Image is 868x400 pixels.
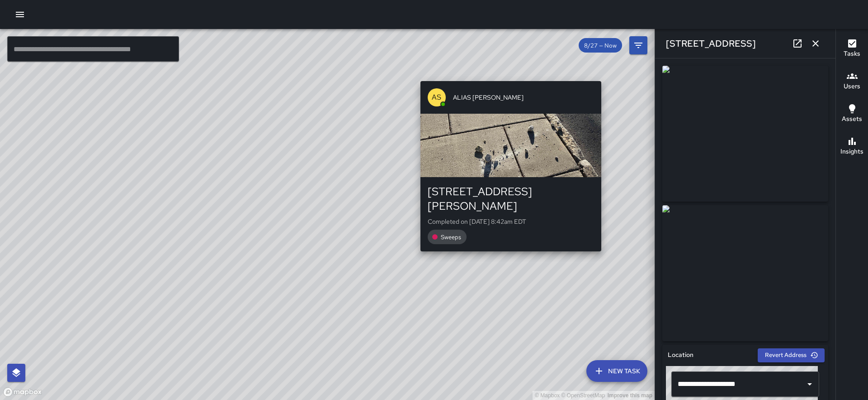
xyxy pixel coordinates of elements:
[428,217,594,226] p: Completed on [DATE] 8:42am EDT
[844,82,860,92] h6: Users
[836,130,868,163] button: Insights
[662,205,828,341] img: request_images%2Fae2b3090-834a-11f0-a24c-d303fccd0e24
[836,98,868,130] button: Assets
[842,114,862,124] h6: Assets
[629,36,647,54] button: Filters
[662,66,828,202] img: request_images%2Fa396c130-834a-11f0-a24c-d303fccd0e24
[586,360,647,382] button: New Task
[758,348,825,362] button: Revert Address
[803,378,816,390] button: Open
[666,36,756,51] h6: [STREET_ADDRESS]
[432,92,441,103] p: AS
[836,65,868,98] button: Users
[428,184,594,213] div: [STREET_ADDRESS][PERSON_NAME]
[840,147,863,157] h6: Insights
[579,42,622,49] span: 8/27 — Now
[836,33,868,65] button: Tasks
[420,81,601,251] button: ASALIAS [PERSON_NAME][STREET_ADDRESS][PERSON_NAME]Completed on [DATE] 8:42am EDTSweeps
[844,49,860,59] h6: Tasks
[453,93,594,102] span: ALIAS [PERSON_NAME]
[435,233,467,241] span: Sweeps
[668,350,693,360] h6: Location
